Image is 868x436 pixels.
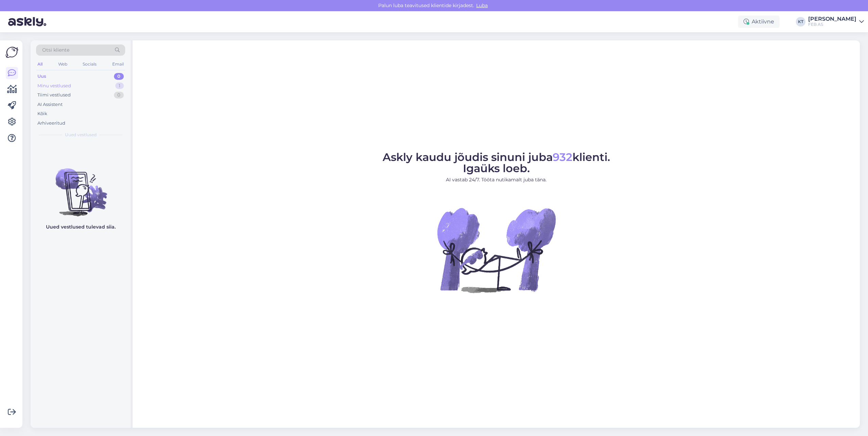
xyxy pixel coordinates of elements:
[37,120,65,127] div: Arhiveeritud
[115,83,124,89] div: 1
[553,150,572,164] span: 932
[796,17,805,26] div: KT
[114,73,124,80] div: 0
[36,60,44,69] div: All
[81,60,98,69] div: Socials
[37,92,71,98] div: Tiimi vestlused
[808,22,856,27] div: FEB AS
[65,132,97,138] span: Uued vestlused
[111,60,125,69] div: Email
[42,47,69,54] span: Otsi kliente
[37,73,46,80] div: Uus
[37,101,63,108] div: AI Assistent
[383,150,610,175] span: Askly kaudu jõudis sinuni juba klienti. Igaüks loeb.
[808,16,864,27] a: [PERSON_NAME]FEB AS
[5,46,18,59] img: Askly Logo
[37,110,47,117] div: Kõik
[114,92,124,98] div: 0
[37,83,71,89] div: Minu vestlused
[435,189,557,311] img: No Chat active
[383,176,610,183] p: AI vastab 24/7. Tööta nutikamalt juba täna.
[474,2,490,8] span: Luba
[738,16,780,28] div: Aktiivne
[808,16,856,22] div: [PERSON_NAME]
[31,156,131,217] img: No chats
[46,223,116,231] p: Uued vestlused tulevad siia.
[57,60,69,69] div: Web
